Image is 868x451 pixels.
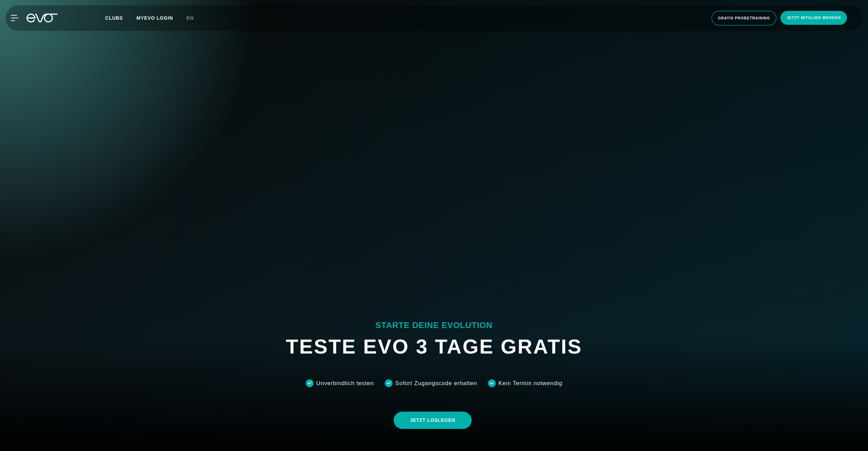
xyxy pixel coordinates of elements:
[286,320,582,331] div: STARTE DEINE EVOLUTION
[395,379,477,388] div: Sofort Zugangscode erhalten
[778,11,849,25] a: Jetzt Mitglied werden
[710,11,779,25] a: Gratis Probetraining
[286,333,582,360] h1: TESTE EVO 3 TAGE GRATIS
[187,14,202,22] a: en
[410,417,455,424] span: JETZT LOSLEGEN
[316,379,374,388] div: Unverbindlich testen
[718,15,770,21] span: Gratis Probetraining
[105,15,123,21] span: Clubs
[787,15,841,21] span: Jetzt Mitglied werden
[187,15,194,21] span: en
[105,15,136,21] a: Clubs
[498,379,562,388] div: Kein Termin notwendig
[136,15,173,21] a: MYEVO LOGIN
